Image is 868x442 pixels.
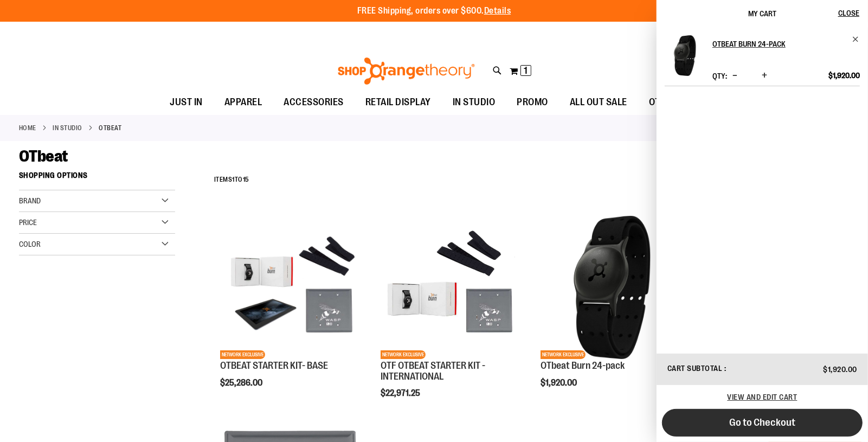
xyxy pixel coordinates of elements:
span: $1,920.00 [824,365,858,374]
span: $1,920.00 [541,378,578,388]
a: OTbeat Burn 24-pack [541,360,625,371]
a: OTF OTBEAT STARTER KIT - INTERNATIONAL [381,360,485,382]
span: Close [838,9,859,17]
h2: OTbeat Burn 24-pack [712,35,845,53]
span: Price [19,218,37,227]
a: Home [19,123,36,133]
button: Decrease product quantity [730,71,740,81]
span: $25,286.00 [220,378,264,388]
a: View and edit cart [728,393,798,401]
strong: Shopping Options [19,166,175,190]
a: OTbeat Burn 24-pack [665,35,705,83]
a: OTbeat Burn 24-packNETWORK EXCLUSIVE [541,216,684,361]
span: My Cart [748,9,776,18]
li: Product [665,35,860,86]
a: OTF OTBEAT STARTER KIT - INTERNATIONALNETWORK EXCLUSIVE [381,216,524,361]
a: OTBEAT STARTER KIT- BASE [220,360,328,371]
a: Remove item [852,35,860,43]
button: Increase product quantity [759,71,770,81]
div: product [535,210,689,415]
span: Color [19,240,41,248]
span: APPAREL [224,90,262,114]
span: NETWORK EXCLUSIVE [541,350,586,359]
a: OTbeat Burn 24-pack [712,35,860,53]
h2: Items to [214,171,249,188]
label: Qty [712,72,727,80]
span: ALL OUT SALE [570,90,627,114]
span: JUST IN [170,90,203,114]
img: OTbeat Burn 24-pack [665,35,705,76]
span: OTbeat [19,147,68,165]
img: Shop Orangetheory [336,57,477,85]
span: NETWORK EXCLUSIVE [220,350,265,359]
span: OTF BY YOU [649,90,698,114]
p: FREE Shipping, orders over $600. [357,5,511,17]
span: RETAIL DISPLAY [365,90,431,114]
span: Go to Checkout [729,417,795,428]
div: product [375,210,529,426]
span: $22,971.25 [381,388,422,398]
button: Go to Checkout [662,409,863,437]
span: 1 [524,65,528,76]
a: Details [484,6,511,16]
div: product [215,210,369,415]
span: IN STUDIO [453,90,496,114]
span: PROMO [517,90,548,114]
strong: OTbeat [99,123,122,133]
span: NETWORK EXCLUSIVE [381,350,426,359]
img: OTF OTBEAT STARTER KIT - INTERNATIONAL [381,216,524,359]
img: OTBEAT STARTER KIT- BASE [220,216,363,359]
span: Brand [19,196,41,205]
span: 15 [243,176,249,183]
span: Cart Subtotal [667,364,723,373]
span: 1 [232,176,235,183]
a: IN STUDIO [53,123,83,133]
span: $1,920.00 [828,71,860,80]
img: OTbeat Burn 24-pack [541,216,684,359]
span: ACCESSORIES [284,90,344,114]
a: OTBEAT STARTER KIT- BASENETWORK EXCLUSIVE [220,216,363,361]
